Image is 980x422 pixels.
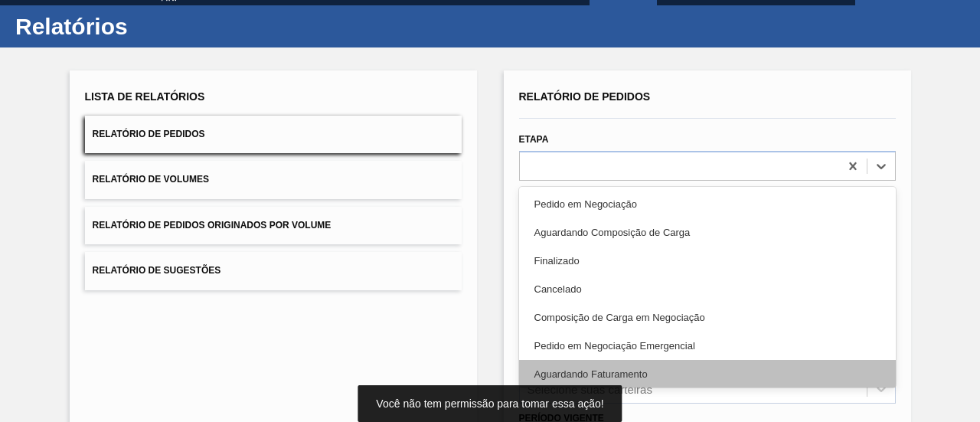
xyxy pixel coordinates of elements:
[85,90,205,103] font: Lista de Relatórios
[534,283,582,295] font: Cancelado
[376,397,603,410] font: Você não tem permissão para tomar essa ação!
[534,198,637,210] font: Pedido em Negociação
[85,207,462,244] button: Relatório de Pedidos Originados por Volume
[85,161,462,198] button: Relatório de Volumes
[15,14,128,39] font: Relatórios
[85,116,462,153] button: Relatório de Pedidos
[93,129,205,139] font: Relatório de Pedidos
[519,90,651,103] font: Relatório de Pedidos
[534,312,705,323] font: Composição de Carga em Negociação
[534,255,580,267] font: Finalizado
[93,266,221,276] font: Relatório de Sugestões
[534,340,695,352] font: Pedido em Negociação Emergencial
[85,252,462,290] button: Relatório de Sugestões
[93,220,332,231] font: Relatório de Pedidos Originados por Volume
[534,227,691,238] font: Aguardando Composição de Carga
[93,175,209,185] font: Relatório de Volumes
[519,134,549,145] font: Etapa
[534,368,648,380] font: Aguardando Faturamento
